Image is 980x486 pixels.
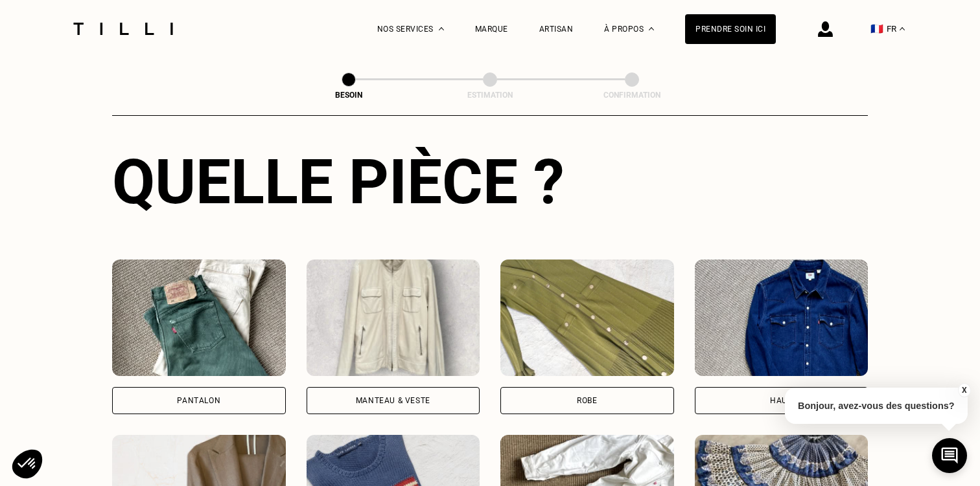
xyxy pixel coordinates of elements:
[425,91,555,100] div: Estimation
[577,397,597,404] div: Robe
[475,25,508,34] a: Marque
[685,14,776,44] a: Prendre soin ici
[785,388,968,424] p: Bonjour, avez-vous des questions?
[567,91,697,100] div: Confirmation
[307,260,480,376] img: Tilli retouche votre Manteau & Veste
[439,27,444,30] img: Menu déroulant
[539,25,574,34] a: Artisan
[69,23,178,35] img: Logo du service de couturière Tilli
[112,260,286,376] img: Tilli retouche votre Pantalon
[284,91,414,100] div: Besoin
[177,397,220,404] div: Pantalon
[356,397,430,404] div: Manteau & Veste
[500,260,674,376] img: Tilli retouche votre Robe
[770,397,792,404] div: Haut
[870,23,883,35] span: 🇫🇷
[695,260,869,376] img: Tilli retouche votre Haut
[112,146,868,218] div: Quelle pièce ?
[900,27,905,30] img: menu déroulant
[818,21,833,37] img: icône connexion
[957,383,970,397] button: X
[649,27,654,30] img: Menu déroulant à propos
